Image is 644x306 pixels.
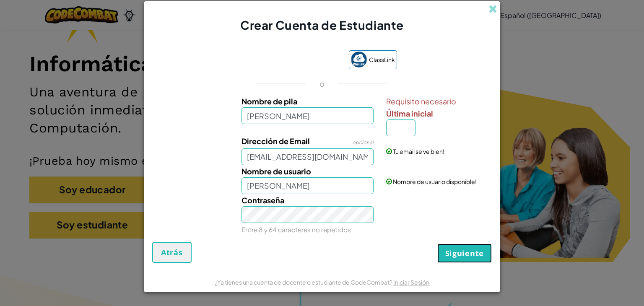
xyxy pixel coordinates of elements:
p: o [319,79,325,89]
span: Contraseña [241,195,284,205]
span: opcional [352,139,374,145]
span: Nombre de usuario disponible! [393,178,477,185]
span: ¿Ya tienes una cuenta de docente o estudiante de CodeCombat? [215,278,393,286]
span: Siguiente [445,248,484,258]
span: Última inicial [386,109,433,118]
span: Crear Cuenta de Estudiante [240,18,404,32]
span: Nombre de pila [241,96,297,106]
span: Requisito necesario [386,95,490,107]
span: Atrás [161,247,183,257]
span: Nombre de usuario [241,166,311,176]
span: Tu email se ve bien! [393,148,444,155]
a: Iniciar Sesión [393,278,429,286]
button: Atrás [152,242,192,263]
span: ClassLink [369,54,395,66]
span: Dirección de Email [241,136,310,146]
img: classlink-logo-small.png [351,52,367,67]
iframe: Botón Iniciar sesión con Google [243,51,345,70]
small: Entre 8 y 64 caracteres no repetidos [241,226,351,233]
button: Siguiente [437,244,492,263]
